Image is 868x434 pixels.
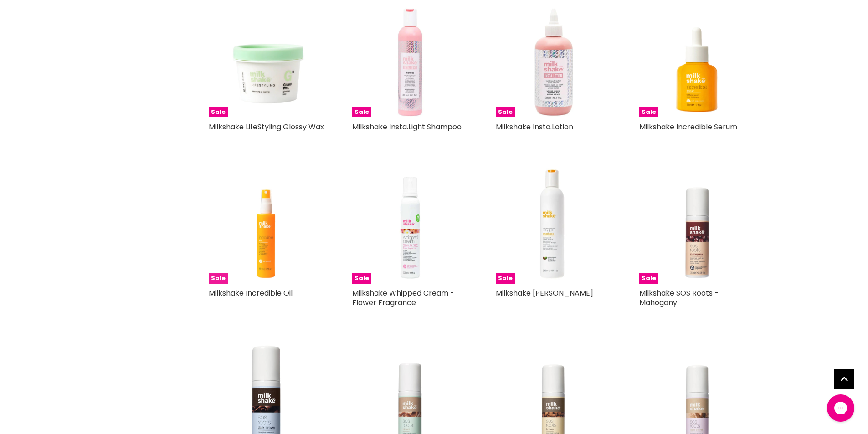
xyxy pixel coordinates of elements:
a: Milkshake Incredible Oil [209,288,293,298]
a: Milkshake SOS Roots - Mahogany Sale [639,168,755,284]
a: Milkshake Insta.Lotion [496,122,573,132]
span: Sale [352,107,371,117]
a: Milkshake Insta.Light Shampoo [352,122,462,132]
a: Milkshake Incredible Serum [639,122,737,132]
a: Milkshake LifeStyling Glossy Wax [209,122,324,132]
span: Sale [209,107,228,117]
span: Sale [639,273,658,284]
img: Milkshake SOS Roots - Mahogany [639,168,755,284]
img: Milkshake Argan Shampoo [496,168,612,284]
a: Milkshake Insta.Lotion Sale [496,1,612,117]
span: Sale [496,107,515,117]
span: Sale [352,273,371,284]
img: Milkshake Insta.Lotion [496,1,612,117]
img: Milkshake Incredible Serum [639,1,755,117]
img: Milkshake Insta.Light Shampoo [352,1,468,117]
a: Milkshake Whipped Cream - Flower Fragrance [352,288,454,308]
span: Sale [639,107,658,117]
a: Milkshake Incredible Serum Sale [639,1,755,117]
iframe: Gorgias live chat messenger [822,391,859,425]
img: Milkshake LifeStyling Glossy Wax [209,1,325,117]
a: Milkshake SOS Roots - Mahogany [639,288,719,308]
span: Sale [496,273,515,284]
img: Milkshake Whipped Cream - Flower Fragrance [352,168,468,284]
a: Milkshake Argan Shampoo Sale [496,168,612,284]
a: Milkshake Incredible Oil Sale [209,168,325,284]
span: Sale [209,273,228,284]
a: Milkshake Insta.Light Shampoo Sale [352,1,468,117]
a: Milkshake LifeStyling Glossy Wax Sale [209,1,325,117]
a: Milkshake [PERSON_NAME] [496,288,593,298]
a: Milkshake Whipped Cream - Flower Fragrance Sale [352,168,468,284]
img: Milkshake Incredible Oil [209,168,325,284]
